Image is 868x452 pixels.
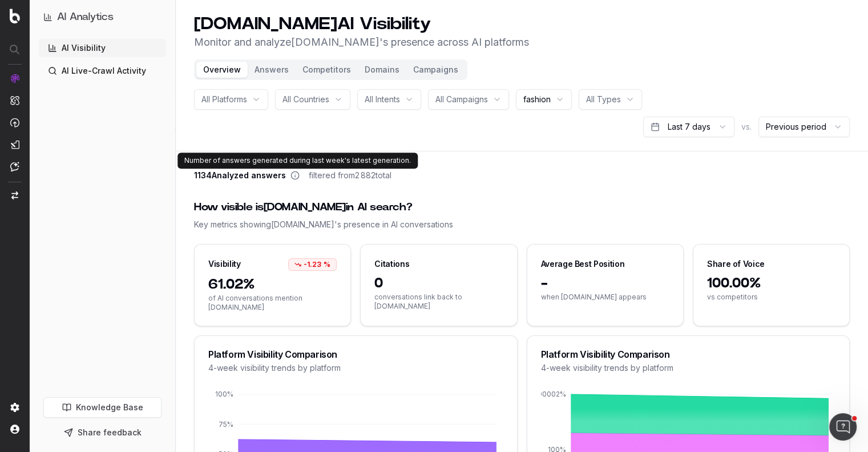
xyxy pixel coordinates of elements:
div: Key metrics showing [DOMAIN_NAME] 's presence in AI conversations [194,219,850,230]
div: Share of Voice [707,258,765,270]
span: 61.02% [208,275,337,294]
div: Visibility [208,258,241,270]
span: - [541,274,669,293]
tspan: 75% [219,419,233,428]
button: Domains [358,62,406,78]
span: All Countries [282,94,329,105]
h1: AI Analytics [57,9,114,25]
img: Setting [10,403,19,412]
p: Monitor and analyze [DOMAIN_NAME] 's presence across AI platforms [194,34,529,50]
span: All Platforms [201,94,247,105]
div: Platform Visibility Comparison [208,350,503,359]
tspan: 100% [215,390,233,398]
a: AI Visibility [39,39,166,57]
img: Studio [10,140,19,149]
div: 4-week visibility trends by platform [208,362,503,374]
span: fashion [523,94,551,105]
button: Competitors [296,62,358,78]
span: 1134 Analyzed answers [194,170,286,181]
span: vs. [741,121,752,133]
span: 0 [374,274,503,293]
div: -1.23 [288,258,337,271]
span: % [324,260,330,269]
button: Campaigns [406,62,465,78]
h1: [DOMAIN_NAME] AI Visibility [194,14,529,34]
span: filtered from 2 882 total [309,170,391,181]
img: Botify logo [10,9,20,23]
span: 100.00% [707,274,835,293]
button: Answers [248,62,296,78]
div: Average Best Position [541,258,625,270]
img: Assist [10,162,19,171]
img: Intelligence [10,95,19,105]
span: All Campaigns [435,94,488,105]
button: Overview [196,62,248,78]
div: Citations [374,258,409,270]
img: Switch project [11,191,18,199]
a: AI Live-Crawl Activity [39,62,166,80]
span: vs competitors [707,293,835,302]
iframe: Intercom live chat [829,413,857,441]
img: Analytics [10,74,19,83]
button: AI Analytics [43,9,162,25]
div: Platform Visibility Comparison [541,350,836,359]
span: All Intents [365,94,400,105]
span: conversations link back to [DOMAIN_NAME] [374,293,503,311]
a: Knowledge Base [43,397,162,418]
img: My account [10,425,19,434]
img: Activation [10,118,19,127]
button: Share feedback [43,422,162,443]
span: of AI conversations mention [DOMAIN_NAME] [208,294,337,312]
div: How visible is [DOMAIN_NAME] in AI search? [194,199,850,215]
div: 4-week visibility trends by platform [541,362,836,374]
span: when [DOMAIN_NAME] appears [541,293,669,302]
div: Number of answers generated during last week's latest generation. [177,153,418,169]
